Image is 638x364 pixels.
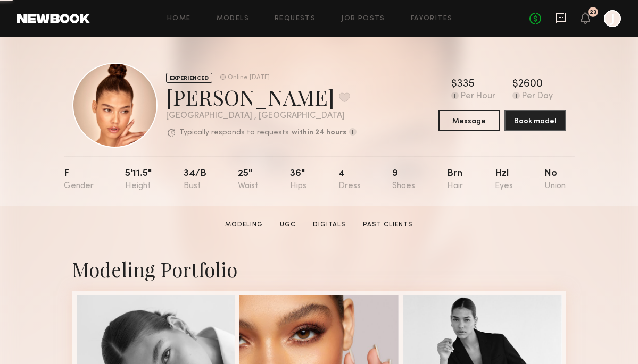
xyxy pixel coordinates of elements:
div: $ [512,79,518,90]
div: No [544,169,566,191]
a: Job Posts [341,15,385,22]
div: F [64,169,94,191]
div: [GEOGRAPHIC_DATA] , [GEOGRAPHIC_DATA] [166,112,357,121]
button: Message [438,110,500,131]
a: UGC [276,220,300,230]
button: Book model [504,110,566,131]
div: [PERSON_NAME] [166,83,357,111]
a: Models [217,15,249,22]
div: Online [DATE] [228,74,270,81]
div: $ [451,79,457,90]
a: Favorites [411,15,453,22]
div: Brn [447,169,463,191]
div: Per Day [522,92,553,101]
a: Past Clients [359,220,417,230]
div: 36" [290,169,306,191]
div: 34/b [184,169,206,191]
div: Hzl [495,169,513,191]
div: 2600 [518,79,543,90]
div: Modeling Portfolio [72,256,566,282]
div: 5'11.5" [125,169,152,191]
b: within 24 hours [292,129,346,137]
div: 335 [457,79,475,90]
a: J [604,10,621,27]
a: Modeling [221,220,267,230]
div: 23 [590,10,596,15]
a: Requests [275,15,316,22]
p: Typically responds to requests [179,129,289,137]
div: 4 [338,169,361,191]
a: Digitals [309,220,350,230]
div: 25" [238,169,258,191]
div: EXPERIENCED [166,73,212,83]
a: Home [167,15,191,22]
div: 9 [392,169,415,191]
div: Per Hour [461,92,495,101]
